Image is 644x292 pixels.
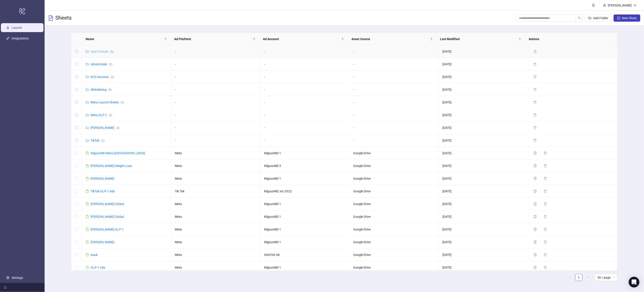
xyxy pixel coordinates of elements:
[350,134,439,147] td: -
[91,215,124,218] a: [PERSON_NAME] Global
[534,126,537,129] span: delete
[91,50,114,53] a: Quiz Funnels(9)
[101,139,105,142] span: ( 2 )
[439,185,528,198] td: [DATE]
[584,274,591,281] button: right
[592,4,595,7] span: bell
[171,147,260,160] td: Meta
[350,261,439,274] td: Google Drive
[584,274,591,281] li: Next Page
[171,198,260,210] td: Meta
[350,198,439,210] td: Google Drive
[439,147,528,160] td: [DATE]
[171,33,259,45] th: Ad Platform
[91,113,112,117] a: Meta GLP-1(2)
[595,274,617,281] div: Page Size
[439,121,528,134] td: [DATE]
[439,109,528,121] td: [DATE]
[259,33,348,45] th: Ad Account
[91,101,124,104] a: Meta Launch Sheets(5)
[622,16,637,20] span: New Sheet
[348,33,436,45] th: Asset Source
[260,134,350,147] td: -
[86,101,89,104] span: folder
[534,113,537,117] span: delete
[525,33,614,45] th: Actions
[544,253,547,256] span: delete
[91,228,124,231] a: [PERSON_NAME] GLP-1
[544,202,547,206] span: delete
[108,88,112,91] span: ( 8 )
[109,63,112,66] span: ( 2 )
[350,236,439,249] td: Google Drive
[439,210,528,223] td: [DATE]
[260,210,350,223] td: KilgourMD 1
[588,16,592,20] span: folder-add
[12,276,23,280] a: Settings
[350,160,439,172] td: Google Drive
[171,236,260,249] td: Meta
[86,139,89,142] span: folder
[534,101,537,104] span: delete
[350,223,439,236] td: Google Drive
[171,71,260,83] td: -
[109,114,112,117] span: ( 2 )
[534,228,537,231] span: copy
[171,109,260,121] td: -
[544,266,547,269] span: delete
[260,147,350,160] td: KilgourMD 1
[586,276,589,279] span: right
[566,274,574,281] li: Previous Page
[566,274,574,281] button: left
[439,58,528,71] td: [DATE]
[606,3,634,8] div: [PERSON_NAME]
[534,63,537,66] span: delete
[440,37,518,41] span: Last Modified
[171,172,260,185] td: Meta
[350,109,439,121] td: -
[439,134,528,147] td: [DATE]
[575,274,582,281] li: 1
[171,45,260,58] td: -
[86,152,89,155] span: file
[578,16,581,20] span: search
[260,71,350,83] td: -
[544,152,547,155] span: delete
[171,121,260,134] td: -
[260,109,350,121] td: -
[116,126,120,130] span: ( 4 )
[350,58,439,71] td: -
[534,190,537,193] span: copy
[111,76,114,79] span: ( 6 )
[91,139,105,142] a: TikTok(2)
[439,71,528,83] td: [DATE]
[351,37,429,41] span: Asset Source
[593,16,608,20] span: Add Folder
[544,177,547,180] span: delete
[91,62,112,66] a: Advertorials(2)
[439,160,528,172] td: [DATE]
[260,45,350,58] td: -
[86,88,89,91] span: folder
[534,266,537,269] span: copy
[86,113,89,117] span: folder
[544,215,547,218] span: delete
[171,160,260,172] td: Meta
[439,249,528,261] td: [DATE]
[91,189,115,193] a: TikTok GLP-1 Ads
[86,202,89,206] span: file
[110,50,114,53] span: ( 9 )
[86,50,89,53] span: folder
[260,236,350,249] td: KilgourMD 1
[544,241,547,244] span: delete
[439,261,528,274] td: [DATE]
[629,277,640,288] div: Open Intercom Messenger
[350,210,439,223] td: Google Drive
[171,210,260,223] td: Meta
[86,75,89,78] span: folder
[171,249,260,261] td: Meta
[439,236,528,249] td: [DATE]
[171,58,260,71] td: -
[91,253,98,257] a: issuk
[534,50,537,53] span: delete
